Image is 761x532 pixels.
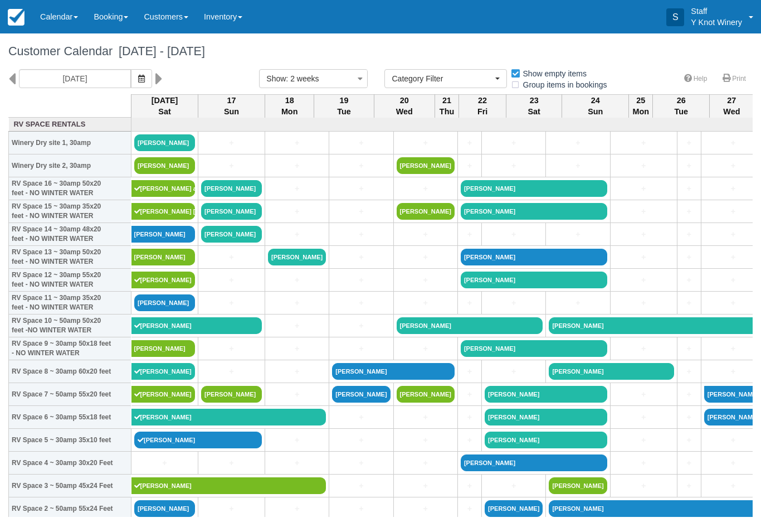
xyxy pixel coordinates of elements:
a: + [549,160,607,172]
a: + [268,434,326,446]
a: + [461,366,479,378]
a: [PERSON_NAME] [397,203,455,220]
th: 25 Mon [629,94,653,118]
a: + [680,206,698,217]
a: Help [677,71,714,87]
th: RV Space 13 ~ 30amp 50x20 feet - NO WINTER WATER [9,246,131,269]
a: [PERSON_NAME] [131,249,196,265]
a: + [613,343,674,355]
th: 22 Fri [459,94,506,118]
a: + [332,503,390,515]
a: + [332,160,390,172]
a: + [485,137,543,149]
a: + [680,252,698,263]
a: + [485,297,543,309]
a: + [461,160,479,172]
a: + [397,412,455,423]
a: [PERSON_NAME] [485,500,543,517]
a: + [461,480,479,492]
a: + [397,503,455,515]
a: + [613,160,674,172]
a: + [680,343,698,355]
a: [PERSON_NAME] and [PERSON_NAME] [131,180,196,197]
a: [PERSON_NAME] [131,317,262,334]
a: + [680,480,698,492]
a: + [201,343,262,355]
a: [PERSON_NAME] [461,180,607,197]
a: + [397,343,455,355]
th: RV Space 3 ~ 50amp 45x24 Feet [9,475,131,497]
a: [PERSON_NAME] [268,249,326,265]
p: Y Knot Winery [691,17,742,28]
a: [PERSON_NAME] [397,317,543,334]
a: + [485,229,543,240]
a: + [397,252,455,263]
label: Show empty items [510,65,594,82]
a: [PERSON_NAME] [461,454,607,471]
a: + [268,389,326,400]
div: S [666,8,684,26]
a: [PERSON_NAME] [134,157,195,174]
a: + [268,160,326,172]
a: + [332,137,390,149]
a: + [680,160,698,172]
a: Print [716,71,753,87]
a: [PERSON_NAME] [201,203,262,220]
a: + [613,480,674,492]
span: Show empty items [510,69,596,77]
a: + [397,457,455,469]
a: + [268,297,326,309]
a: + [613,274,674,286]
th: RV Space 12 ~ 30amp 55x20 feet - NO WINTER WATER [9,269,131,292]
a: + [268,320,326,332]
h1: Customer Calendar [8,45,753,58]
a: [PERSON_NAME] [461,249,607,265]
th: 24 Sun [562,94,629,118]
a: [PERSON_NAME] [549,363,674,380]
a: + [268,343,326,355]
a: + [680,366,698,378]
img: checkfront-main-nav-mini-logo.png [8,9,25,26]
a: + [201,274,262,286]
a: + [613,183,674,195]
a: + [332,274,390,286]
a: + [268,274,326,286]
span: [DATE] - [DATE] [113,44,205,58]
a: + [397,297,455,309]
th: RV Space 4 ~ 30amp 30x20 Feet [9,452,131,475]
a: [PERSON_NAME] [332,386,390,403]
button: Show: 2 weeks [259,69,368,88]
a: + [201,366,262,378]
a: + [397,434,455,446]
a: + [332,480,390,492]
a: [PERSON_NAME] [485,386,607,403]
th: 26 Tue [653,94,709,118]
span: : 2 weeks [286,74,319,83]
th: Winery Dry site 2, 30amp [9,154,131,177]
th: 20 Wed [374,94,435,118]
a: + [613,434,674,446]
a: [PERSON_NAME] [131,477,326,494]
a: [PERSON_NAME] [461,203,607,220]
a: + [613,389,674,400]
th: 27 Wed [709,94,754,118]
a: + [680,137,698,149]
span: Group items in bookings [510,80,616,88]
a: + [397,274,455,286]
a: + [332,206,390,217]
a: [PERSON_NAME] [134,500,195,517]
th: RV Space 2 ~ 50amp 55x24 Feet [9,497,131,520]
a: + [332,434,390,446]
th: RV Space 15 ~ 30amp 35x20 feet - NO WINTER WATER [9,200,131,223]
a: + [549,297,607,309]
a: + [461,229,479,240]
a: + [549,137,607,149]
th: Winery Dry site 1, 30amp [9,132,131,154]
p: Staff [691,6,742,17]
th: RV Space 11 ~ 30amp 35x20 feet - NO WINTER WATER [9,292,131,315]
a: [PERSON_NAME] [201,180,262,197]
a: [PERSON_NAME] [461,272,607,288]
a: [PERSON_NAME] [201,226,262,243]
th: 18 Mon [265,94,314,118]
th: RV Space 6 ~ 30amp 55x18 feet [9,406,131,429]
